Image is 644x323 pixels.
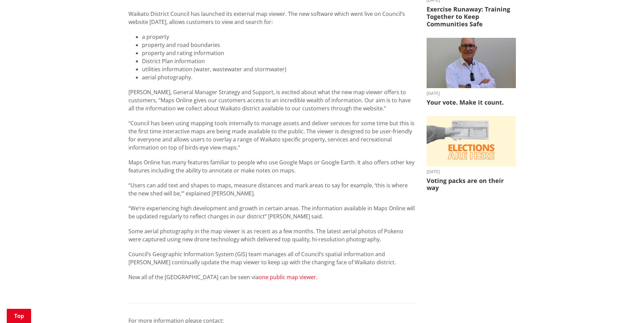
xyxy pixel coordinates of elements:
[128,10,416,26] p: Waikato District Council has launched its external map viewer. The new software which went live o...
[7,309,31,323] a: Top
[427,91,516,96] time: [DATE]
[128,250,416,266] p: Council’s Geographic Information System (GIS) team manages all of Council’s spatial information a...
[128,273,416,289] p: Now all of the [GEOGRAPHIC_DATA] can be seen via
[427,116,516,166] img: Elections are here
[142,33,416,41] li: a property
[128,204,416,220] p: “We’re experiencing high development and growth in certain areas. The information available in Ma...
[142,41,416,49] li: property and road boundaries
[128,158,416,174] p: Maps Online has many features familiar to people who use Google Maps or Google Earth. It also off...
[128,181,416,197] p: “Users can add text and shapes to maps, measure distances and mark areas to say for example, ‘thi...
[259,273,317,281] a: one public map viewer.
[142,73,416,81] li: aerial photography.
[142,65,416,73] li: utilities information (water, wastewater and stormwater)
[613,295,637,319] iframe: Messenger Launcher
[128,227,416,243] p: Some aerial photography in the map viewer is as recent as a few months. The latest aerial photos ...
[427,99,516,106] h3: Your vote. Make it count.
[128,88,416,112] p: [PERSON_NAME], General Manager Strategy and Support, is excited about what the new map viewer off...
[427,6,516,28] h3: Exercise Runaway: Training Together to Keep Communities Safe
[427,38,516,106] a: [DATE] Your vote. Make it count.
[427,116,516,192] a: [DATE] Voting packs are on their way
[142,57,416,65] li: District Plan information
[427,177,516,192] h3: Voting packs are on their way
[427,38,516,88] img: Craig Hobbs
[427,170,516,174] time: [DATE]
[142,49,416,57] li: property and rating information
[128,119,416,152] p: “Council has been using mapping tools internally to manage assets and deliver services for some t...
